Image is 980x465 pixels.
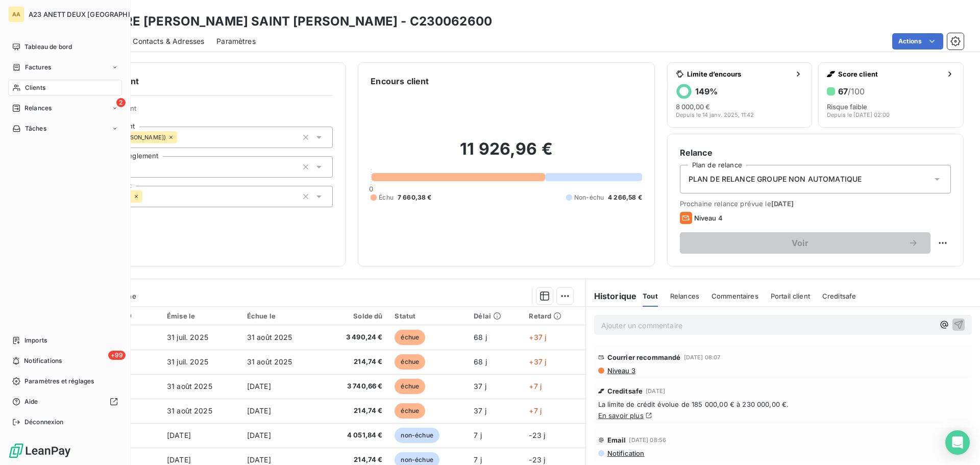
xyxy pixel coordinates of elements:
[247,357,292,366] span: 31 août 2025
[395,379,425,394] span: échue
[529,406,542,415] span: +7 j
[167,431,191,439] span: [DATE]
[327,455,383,465] span: 214,74 €
[167,312,235,320] div: Émise le
[586,290,637,302] h6: Historique
[395,403,425,419] span: échue
[8,394,122,410] a: Aide
[680,200,951,208] span: Prochaine relance prévue le
[608,193,642,202] span: 4 266,58 €
[848,86,865,96] span: /100
[247,333,292,341] span: 31 août 2025
[474,333,487,341] span: 68 j
[606,366,635,375] span: Niveau 3
[629,437,666,443] span: [DATE] 08:56
[108,351,126,360] span: +99
[24,104,52,113] span: Relances
[167,357,208,366] span: 31 juil. 2025
[689,174,862,184] span: PLAN DE RELANCE GROUPE NON AUTOMATIQUE
[529,455,545,464] span: -23 j
[133,36,204,46] span: Contacts & Adresses
[24,336,47,345] span: Imports
[838,70,942,78] span: Score client
[684,354,721,360] span: [DATE] 08:07
[8,6,24,22] div: AA
[167,406,212,415] span: 31 août 2025
[474,406,486,415] span: 37 j
[694,214,723,222] span: Niveau 4
[371,75,429,87] h6: Encours client
[327,357,383,367] span: 214,74 €
[474,455,481,464] span: 7 j
[327,430,383,440] span: 4 051,84 €
[327,406,383,416] span: 214,74 €
[667,62,813,128] button: Limite d’encours149%8 000,00 €Depuis le 14 janv. 2025, 11:42
[643,292,658,300] span: Tout
[216,36,256,46] span: Paramètres
[574,193,604,202] span: Non-échu
[142,192,151,201] input: Ajouter une valeur
[90,12,492,31] h3: CENTRE [PERSON_NAME] SAINT [PERSON_NAME] - C230062600
[395,312,461,320] div: Statut
[598,400,968,408] span: La limite de crédit évolue de 185 000,00 € à 230 000,00 €.
[62,75,333,87] h6: Informations client
[24,418,64,427] span: Déconnexion
[29,10,158,18] span: A23 ANETT DEUX [GEOGRAPHIC_DATA]
[474,382,486,390] span: 37 j
[607,436,626,444] span: Email
[607,387,643,395] span: Creditsafe
[8,443,71,459] img: Logo LeanPay
[167,455,191,464] span: [DATE]
[177,133,185,142] input: Ajouter une valeur
[24,42,72,52] span: Tableau de bord
[529,312,579,320] div: Retard
[712,292,758,300] span: Commentaires
[606,449,645,457] span: Notification
[369,185,373,193] span: 0
[395,354,425,370] span: échue
[379,193,394,202] span: Échu
[670,292,699,300] span: Relances
[827,112,890,118] span: Depuis le [DATE] 02:00
[371,139,642,169] h2: 11 926,96 €
[838,86,865,96] h6: 67
[771,292,810,300] span: Portail client
[116,98,126,107] span: 2
[327,312,383,320] div: Solde dû
[247,431,271,439] span: [DATE]
[529,382,542,390] span: +7 j
[167,382,212,390] span: 31 août 2025
[529,431,545,439] span: -23 j
[692,239,908,247] span: Voir
[695,86,718,96] h6: 149 %
[395,330,425,345] span: échue
[24,397,38,406] span: Aide
[529,333,546,341] span: +37 j
[822,292,856,300] span: Creditsafe
[474,312,517,320] div: Délai
[24,356,62,365] span: Notifications
[607,353,681,361] span: Courrier recommandé
[818,62,964,128] button: Score client67/100Risque faibleDepuis le [DATE] 02:00
[827,103,867,111] span: Risque faible
[892,33,943,50] button: Actions
[327,381,383,391] span: 3 740,66 €
[598,411,644,420] a: En savoir plus
[25,83,45,92] span: Clients
[247,406,271,415] span: [DATE]
[680,232,930,254] button: Voir
[687,70,791,78] span: Limite d’encours
[945,430,970,455] div: Open Intercom Messenger
[398,193,432,202] span: 7 660,38 €
[167,333,208,341] span: 31 juil. 2025
[529,357,546,366] span: +37 j
[646,388,665,394] span: [DATE]
[25,124,46,133] span: Tâches
[474,357,487,366] span: 68 j
[82,104,333,118] span: Propriétés Client
[395,428,439,443] span: non-échue
[247,455,271,464] span: [DATE]
[474,431,481,439] span: 7 j
[327,332,383,342] span: 3 490,24 €
[24,377,94,386] span: Paramètres et réglages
